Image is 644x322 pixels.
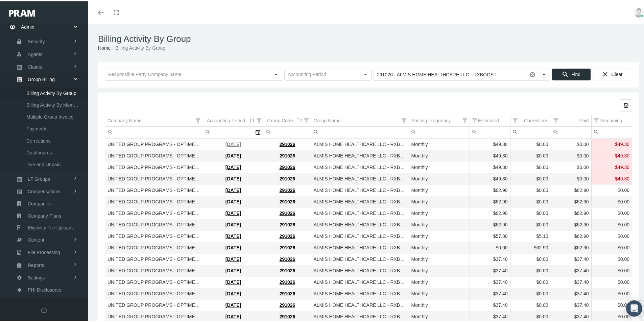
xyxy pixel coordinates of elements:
[510,125,551,137] td: Filter cell
[225,152,241,157] a: [DATE]
[225,198,241,203] a: [DATE]
[28,245,60,257] span: File Processing
[98,32,639,43] h1: Billing Activity By Group
[28,258,44,270] span: Reports
[252,117,256,122] span: 1
[225,290,241,295] a: [DATE]
[553,163,589,169] div: $0.00
[591,114,632,125] td: Column Remaining Balance
[591,125,632,137] td: Filter cell
[311,125,409,137] td: Filter cell
[409,298,470,310] td: Monthly
[626,299,642,315] div: Open Intercom Messenger
[28,60,42,71] span: Claims
[409,229,470,241] td: Monthly
[513,220,548,227] div: $0.00
[472,255,508,261] div: $37.40
[311,195,409,206] td: ALMIS HOME HEALTHCARE LLC - RXBOOST
[409,125,470,137] input: Filter cell
[553,117,558,121] span: Show filter options for column 'Paid'
[513,266,548,273] div: $0.00
[538,68,550,79] div: Select
[311,160,409,172] td: ALMIS HOME HEALTHCARE LLC - RXBOOST
[409,114,470,125] td: Column Posting Frequency
[513,312,548,319] div: $0.00
[225,221,241,226] a: [DATE]
[513,255,548,261] div: $0.00
[225,186,241,192] a: [DATE]
[513,151,548,158] div: $0.00
[513,186,548,192] div: $0.00
[513,289,548,296] div: $0.00
[472,174,508,181] div: $49.30
[409,195,470,206] td: Monthly
[551,114,591,125] td: Column Paid
[105,138,203,149] td: UNITED GROUP PROGRAMS - OPTIMED HEALTH PLAN
[592,125,632,137] input: Filter cell
[409,218,470,229] td: Monthly
[105,172,203,183] td: UNITED GROUP PROGRAMS - OPTIMED HEALTH PLAN
[280,198,295,203] a: 291026
[105,298,203,310] td: UNITED GROUP PROGRAMS - OPTIMED HEALTH PLAN
[553,220,589,227] div: $62.90
[409,287,470,298] td: Monthly
[280,255,295,261] a: 291026
[462,117,467,121] span: Show filter options for column 'Posting Frequency'
[594,255,630,261] div: $0.00
[105,218,203,229] td: UNITED GROUP PROGRAMS - OPTIMED HEALTH PLAN
[280,313,295,318] a: 291026
[311,218,409,229] td: ALMIS HOME HEALTHCARE LLC - RXBOOST
[594,266,630,273] div: $0.00
[409,206,470,218] td: Monthly
[553,243,589,250] div: $62.90
[105,195,203,206] td: UNITED GROUP PROGRAMS - OPTIMED HEALTH PLAN
[28,197,52,208] span: Companies
[280,290,295,295] a: 291026
[105,275,203,287] td: UNITED GROUP PROGRAMS - OPTIMED HEALTH PLAN
[510,114,551,125] td: Column Corrections
[360,68,371,79] div: Select
[594,186,630,192] div: $0.00
[300,117,303,122] span: 2
[593,67,632,79] div: Clear
[553,278,589,284] div: $37.40
[552,67,591,79] div: Find
[28,221,74,232] span: Eligibility File Uploads
[280,186,295,192] a: 291026
[472,140,508,146] div: $49.30
[470,125,510,137] td: Filter cell
[264,125,311,137] td: Filter cell
[9,8,35,15] img: PRAM_20_x_78.png
[551,125,591,137] input: Filter cell
[196,117,200,121] span: Show filter options for column 'Company Name'
[280,140,295,146] a: 291026
[26,146,52,157] span: Dashboards
[225,140,241,146] a: [DATE]
[594,220,630,227] div: $0.00
[26,157,61,169] span: Due and Unpaid
[98,44,111,49] a: Home
[28,184,61,196] span: Compensations
[105,125,203,137] input: Filter cell
[304,117,309,121] span: Show filter options for column 'Group Code'
[203,125,264,137] td: Filter cell
[311,275,409,287] td: ALMIS HOME HEALTHCARE LLC - RXBOOST
[513,209,548,215] div: $0.00
[594,163,630,169] div: $49.30
[257,117,261,121] span: Show filter options for column 'Accounting Period'
[513,232,548,238] div: $5.10
[409,264,470,275] td: Monthly
[402,117,406,121] span: Show filter options for column 'Group Name'
[311,172,409,183] td: ALMIS HOME HEALTHCARE LLC - RXBOOST
[472,232,508,238] div: $57.80
[311,264,409,275] td: ALMIS HOME HEALTHCARE LLC - RXBOOST
[105,98,632,110] div: Data grid toolbar
[21,19,34,32] span: Admin
[311,298,409,310] td: ALMIS HOME HEALTHCARE LLC - RXBOOST
[409,275,470,287] td: Monthly
[513,174,548,181] div: $0.00
[267,116,293,123] div: Group Code
[105,229,203,241] td: UNITED GROUP PROGRAMS - OPTIMED HEALTH PLAN
[28,271,45,282] span: Settings
[28,233,44,244] span: Content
